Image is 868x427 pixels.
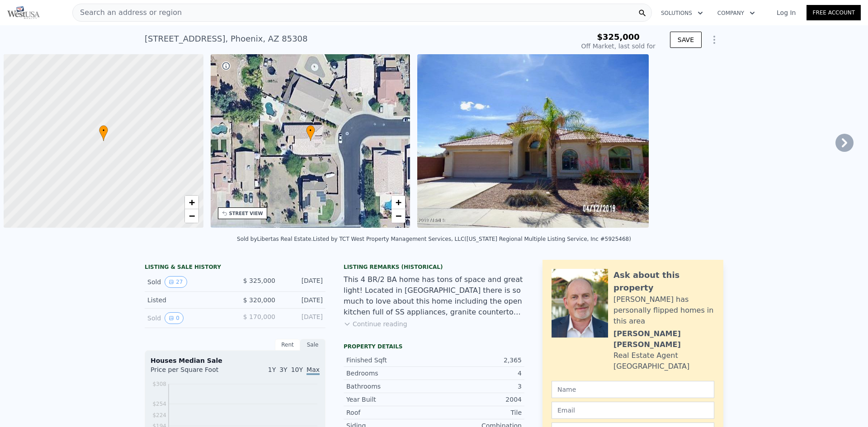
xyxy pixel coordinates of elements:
button: View historical data [165,312,184,324]
input: Email [552,402,714,419]
div: Listing Remarks (Historical) [344,263,524,271]
div: Sold [147,276,228,288]
div: Real Estate Agent [613,350,678,361]
span: Max [307,366,320,375]
div: Ask about this property [613,269,714,294]
div: Property details [344,343,524,350]
span: 3Y [279,366,287,373]
div: 4 [434,369,522,378]
div: • [306,125,315,141]
div: Bathrooms [346,382,434,391]
div: [DATE] [283,312,323,324]
div: Tile [434,408,522,417]
div: Roof [346,408,434,417]
div: 3 [434,382,522,391]
button: Show Options [705,31,723,49]
div: STREET VIEW [229,210,263,217]
div: Year Built [346,395,434,404]
div: [PERSON_NAME] [PERSON_NAME] [613,328,714,350]
button: Solutions [654,5,710,21]
div: Houses Median Sale [151,356,320,365]
a: Zoom out [185,209,198,223]
img: Sale: 10251793 Parcel: 10687050 [417,54,649,228]
span: − [189,210,194,221]
div: Listed by TCT West Property Management Services, LLC ([US_STATE] Regional Multiple Listing Servic... [313,236,631,242]
span: + [189,197,194,208]
span: $325,000 [597,32,640,42]
button: SAVE [670,32,702,48]
div: Sale [300,339,325,351]
a: Free Account [807,5,861,20]
a: Zoom in [392,196,405,209]
div: Price per Square Foot [151,365,235,380]
button: View historical data [165,276,187,288]
div: This 4 BR/2 BA home has tons of space and great light! Located in [GEOGRAPHIC_DATA] there is so m... [344,274,524,318]
div: LISTING & SALE HISTORY [145,263,325,272]
button: Company [710,5,762,21]
img: Pellego [7,6,40,19]
div: Sold by Libertas Real Estate . [237,236,313,242]
a: Zoom out [392,209,405,223]
div: • [99,125,108,141]
div: Finished Sqft [346,356,434,365]
span: $ 320,000 [243,296,275,304]
span: 1Y [268,366,276,373]
span: Search an address or region [73,7,182,18]
span: − [396,210,401,221]
a: Zoom in [185,196,198,209]
div: Off Market, last sold for [581,42,656,51]
div: Rent [275,339,300,351]
div: [DATE] [283,276,323,288]
div: [PERSON_NAME] has personally flipped homes in this area [613,294,714,327]
a: Log In [766,8,807,17]
span: $ 170,000 [243,313,275,320]
span: + [396,197,401,208]
div: Bedrooms [346,369,434,378]
input: Name [552,381,714,398]
div: [STREET_ADDRESS] , Phoenix , AZ 85308 [145,33,308,45]
button: Continue reading [344,319,407,328]
div: Listed [147,296,228,305]
tspan: $224 [152,412,166,418]
span: 10Y [291,366,303,373]
span: • [306,127,315,135]
span: $ 325,000 [243,277,275,284]
tspan: $254 [152,401,166,407]
div: [GEOGRAPHIC_DATA] [613,361,689,372]
div: 2,365 [434,356,522,365]
tspan: $308 [152,381,166,387]
div: [DATE] [283,296,323,305]
span: • [99,127,108,135]
div: Sold [147,312,228,324]
div: 2004 [434,395,522,404]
